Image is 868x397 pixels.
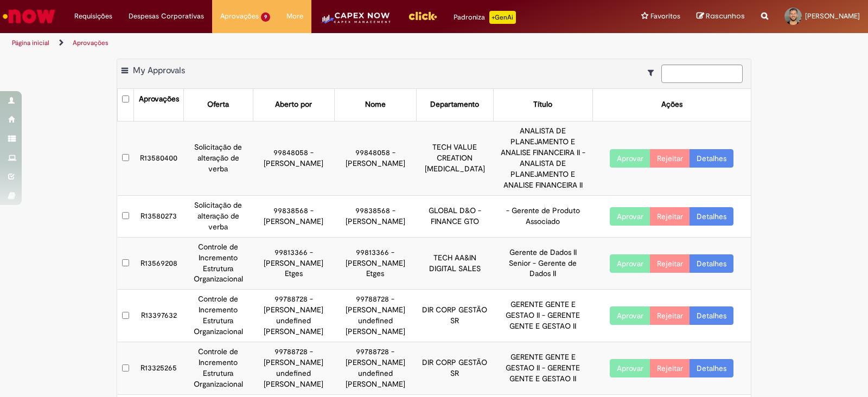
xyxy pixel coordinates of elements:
span: Despesas Corporativas [129,11,204,22]
a: Detalhes [690,306,733,325]
img: click_logo_yellow_360x200.png [408,8,437,24]
td: 99788728 - [PERSON_NAME] undefined [PERSON_NAME] [253,342,335,395]
td: 99813366 - [PERSON_NAME] Etges [253,237,335,290]
button: Aprovar [610,359,650,377]
a: Rascunhos [697,11,745,22]
div: Aberto por [275,99,312,110]
a: Detalhes [690,359,733,377]
td: TECH AA&IN DIGITAL SALES [416,237,493,290]
td: GLOBAL D&O - FINANCE GTO [416,195,493,237]
td: 99788728 - [PERSON_NAME] undefined [PERSON_NAME] [253,290,335,342]
a: Página inicial [12,39,49,47]
div: Departamento [430,99,479,110]
button: Rejeitar [650,149,690,168]
img: ServiceNow [1,5,57,27]
span: More [286,11,303,22]
div: Padroniza [454,11,516,24]
button: Rejeitar [650,254,690,273]
td: Solicitação de alteração de verba [184,121,253,195]
td: R13325265 [134,342,184,395]
span: Favoritos [650,11,680,22]
th: Aprovações [134,89,184,121]
td: 99788728 - [PERSON_NAME] undefined [PERSON_NAME] [335,290,417,342]
button: Rejeitar [650,359,690,377]
td: DIR CORP GESTÃO SR [416,342,493,395]
td: R13569208 [134,237,184,290]
td: GERENTE GENTE E GESTAO II - GERENTE GENTE E GESTAO II [494,290,593,342]
td: - Gerente de Produto Associado [494,195,593,237]
td: Controle de Incremento Estrutura Organizacional [184,342,253,395]
td: R13580273 [134,195,184,237]
span: Aprovações [220,11,259,22]
button: Aprovar [610,254,650,273]
td: Controle de Incremento Estrutura Organizacional [184,237,253,290]
td: Solicitação de alteração de verba [184,195,253,237]
td: DIR CORP GESTÃO SR [416,290,493,342]
td: 99813366 - [PERSON_NAME] Etges [335,237,417,290]
a: Detalhes [690,254,733,273]
td: 99838568 - [PERSON_NAME] [335,195,417,237]
span: 9 [261,12,270,22]
td: 99848058 - [PERSON_NAME] [335,121,417,195]
i: Mostrar filtros para: Suas Solicitações [648,69,659,76]
td: Gerente de Dados II Senior - Gerente de Dados II [494,237,593,290]
td: Controle de Incremento Estrutura Organizacional [184,290,253,342]
td: TECH VALUE CREATION [MEDICAL_DATA] [416,121,493,195]
button: Rejeitar [650,207,690,226]
div: Ações [661,99,682,110]
td: 99838568 - [PERSON_NAME] [253,195,335,237]
span: Rascunhos [706,11,745,21]
div: Título [533,99,552,110]
span: My Approvals [133,65,185,76]
span: Requisições [74,11,112,22]
a: Detalhes [690,149,733,168]
td: R13397632 [134,290,184,342]
button: Aprovar [610,207,650,226]
button: Aprovar [610,306,650,325]
img: CapexLogo5.png [320,11,392,33]
a: Detalhes [690,207,733,226]
ul: Trilhas de página [8,33,571,53]
button: Rejeitar [650,306,690,325]
td: 99848058 - [PERSON_NAME] [253,121,335,195]
td: 99788728 - [PERSON_NAME] undefined [PERSON_NAME] [335,342,417,395]
td: GERENTE GENTE E GESTAO II - GERENTE GENTE E GESTAO II [494,342,593,395]
td: R13580400 [134,121,184,195]
a: Aprovações [73,39,108,47]
div: Nome [365,99,386,110]
p: +GenAi [489,11,516,24]
span: [PERSON_NAME] [805,11,860,21]
td: ANALISTA DE PLANEJAMENTO E ANALISE FINANCEIRA II - ANALISTA DE PLANEJAMENTO E ANALISE FINANCEIRA II [494,121,593,195]
button: Aprovar [610,149,650,168]
div: Aprovações [139,94,179,105]
div: Oferta [207,99,229,110]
